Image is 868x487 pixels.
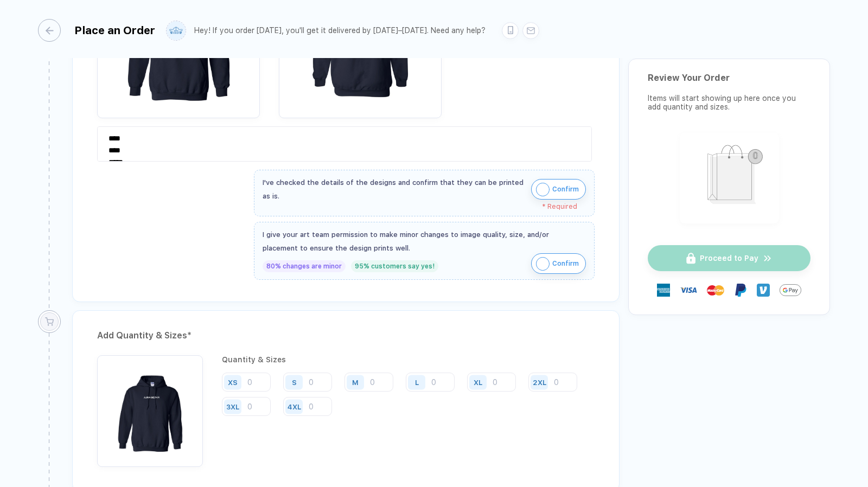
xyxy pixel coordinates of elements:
[222,355,595,364] div: Quantity & Sizes
[167,21,186,40] img: user profile
[288,402,301,411] div: 4XL
[734,284,747,297] img: Paypal
[352,378,359,386] div: M
[780,279,801,301] img: GPay
[292,378,297,386] div: S
[263,176,526,203] div: I've checked the details of the designs and confirm that they can be printed as is.
[228,378,238,386] div: XS
[552,181,579,198] span: Confirm
[415,378,419,386] div: L
[536,257,550,271] img: icon
[536,183,550,196] img: icon
[657,284,670,297] img: express
[263,228,586,255] div: I give your art team permission to make minor changes to image quality, size, and/or placement to...
[552,255,579,272] span: Confirm
[97,327,595,344] div: Add Quantity & Sizes
[685,138,774,216] img: shopping_bag.png
[680,281,697,299] img: visa
[351,260,438,272] div: 95% customers say yes!
[474,378,482,386] div: XL
[757,284,770,297] img: Venmo
[648,94,810,111] div: Items will start showing up here once you add quantity and sizes.
[533,378,546,386] div: 2XL
[648,73,810,83] div: Review Your Order
[226,402,239,411] div: 3XL
[103,361,197,456] img: 4689d1e2-077f-4440-92e2-ffe0ba4af764_nt_front_1754411797256.jpg
[263,260,346,272] div: 80% changes are minor
[74,24,155,37] div: Place an Order
[531,253,586,274] button: iconConfirm
[707,281,724,299] img: master-card
[194,26,486,35] div: Hey! If you order [DATE], you'll get it delivered by [DATE]–[DATE]. Need any help?
[531,179,586,200] button: iconConfirm
[263,203,577,210] div: * Required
